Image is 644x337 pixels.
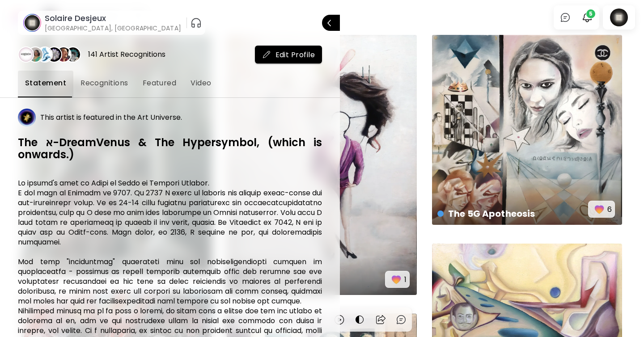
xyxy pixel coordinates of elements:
[255,46,322,63] button: mailEdit Profile
[80,78,128,88] span: Recognitions
[262,50,315,59] span: Edit Profile
[262,50,271,59] img: mail
[191,16,202,30] button: pauseOutline IconGradient Icon
[45,24,181,33] h6: [GEOGRAPHIC_DATA], [GEOGRAPHIC_DATA]
[88,50,165,59] div: 141 Artist Recognitions
[40,113,182,122] h5: This artist is featured in the Art Universe.
[25,78,66,88] span: Statement
[45,13,181,24] h6: Solaire Desjeux
[18,136,322,160] h6: The א-DreamVenus & The Hypersymbol, (which is onwards.)
[191,78,211,88] span: Video
[143,78,177,88] span: Featured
